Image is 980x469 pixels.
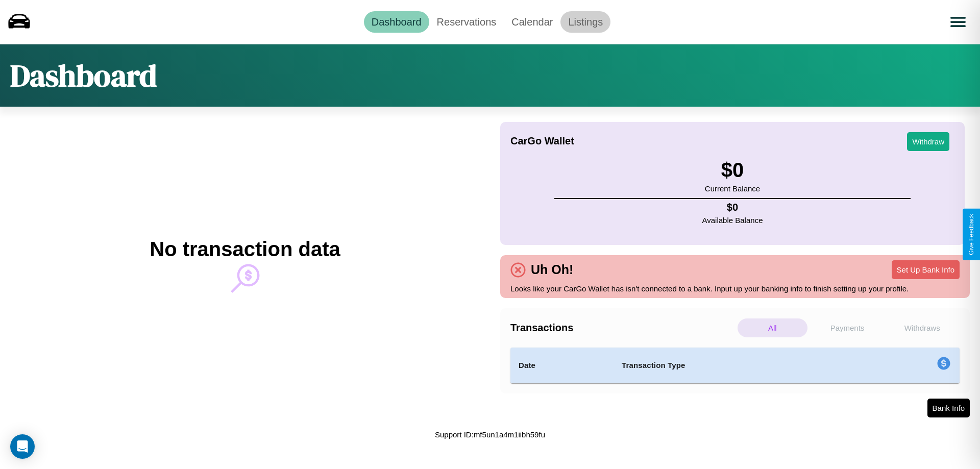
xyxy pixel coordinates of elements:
[702,202,763,213] h4: $ 0
[10,434,35,459] div: Open Intercom Messenger
[622,359,853,372] h4: Transaction Type
[10,55,157,96] h1: Dashboard
[510,282,960,295] p: Looks like your CarGo Wallet has isn't connected to a bank. Input up your banking info to finish ...
[944,8,972,36] button: Open menu
[705,182,760,195] p: Current Balance
[560,11,610,33] a: Listings
[927,399,970,417] button: Bank Info
[429,11,504,33] a: Reservations
[705,159,760,182] h3: $ 0
[519,359,605,372] h4: Date
[907,132,949,151] button: Withdraw
[504,11,560,33] a: Calendar
[968,214,975,255] div: Give Feedback
[435,428,545,441] p: Support ID: mf5un1a4m1iibh59fu
[510,135,574,147] h4: CarGo Wallet
[510,322,735,334] h4: Transactions
[510,348,960,383] table: simple table
[813,318,883,337] p: Payments
[892,260,960,279] button: Set Up Bank Info
[364,11,429,33] a: Dashboard
[526,262,578,277] h4: Uh Oh!
[702,213,763,227] p: Available Balance
[150,238,340,261] h2: No transaction data
[738,318,807,337] p: All
[887,318,957,337] p: Withdraws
